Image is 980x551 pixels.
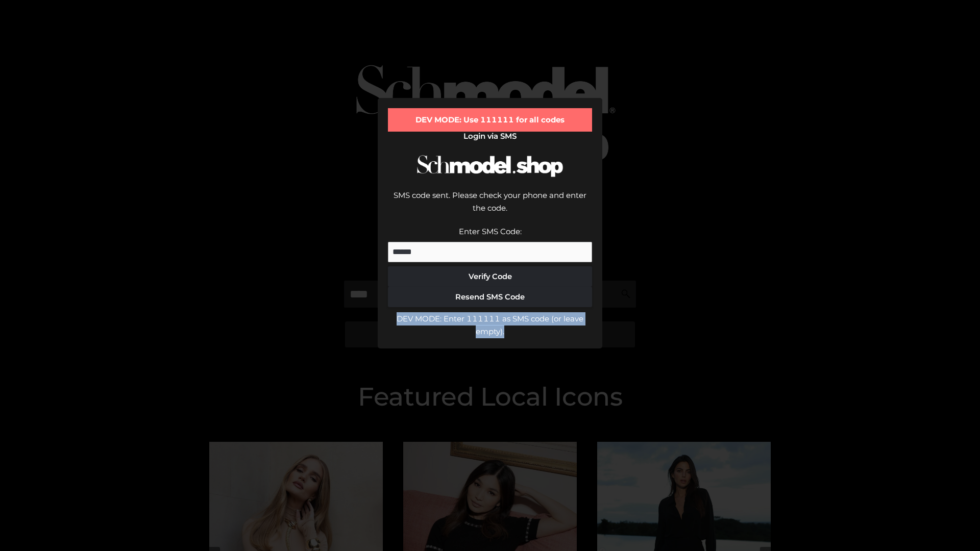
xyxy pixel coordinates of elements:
label: Enter SMS Code: [459,227,522,236]
div: SMS code sent. Please check your phone and enter the code. [388,189,592,225]
button: Verify Code [388,266,592,287]
button: Resend SMS Code [388,287,592,307]
h2: Login via SMS [388,132,592,141]
div: DEV MODE: Enter 111111 as SMS code (or leave empty). [388,312,592,338]
img: Schmodel Logo [413,146,567,186]
div: DEV MODE: Use 111111 for all codes [388,108,592,132]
